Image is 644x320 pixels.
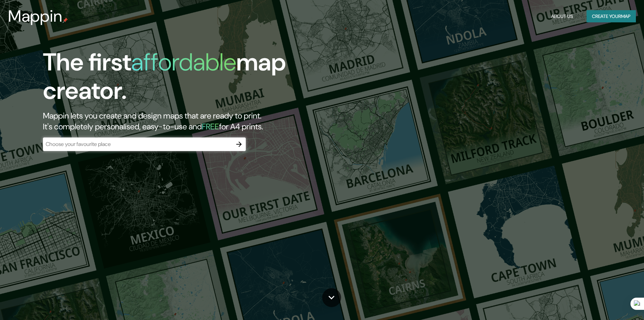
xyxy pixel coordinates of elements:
[131,46,236,78] h1: affordable
[43,48,365,110] h1: The first map creator.
[202,121,219,132] h5: FREE
[587,10,636,23] button: Create yourmap
[43,110,365,132] h2: Mappin lets you create and design maps that are ready to print. It's completely personalised, eas...
[8,7,63,26] h3: Mappin
[548,10,576,23] button: About Us
[43,140,232,148] input: Choose your favourite place
[63,18,68,23] img: mappin-pin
